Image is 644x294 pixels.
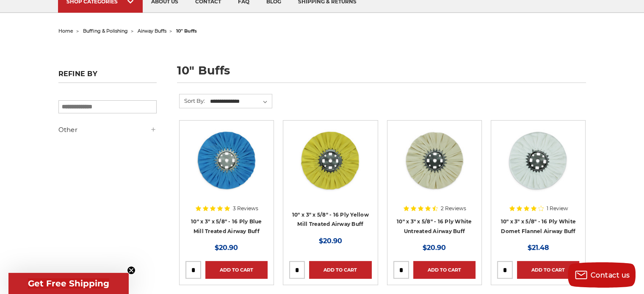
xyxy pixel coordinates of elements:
[127,266,135,275] button: Close teaser
[177,65,586,83] h1: 10" buffs
[205,261,268,279] a: Add to Cart
[497,126,579,209] a: 10 inch airway polishing wheel white domet flannel
[58,70,157,83] h5: Refine by
[547,206,568,211] span: 1 Review
[441,206,466,211] span: 2 Reviews
[215,244,238,252] span: $20.90
[401,126,468,194] img: 10 inch untreated airway buffing wheel
[8,273,129,294] div: Get Free ShippingClose teaser
[309,261,371,279] a: Add to Cart
[423,244,446,252] span: $20.90
[500,218,576,234] a: 10" x 3" x 5/8" - 16 Ply White Domet Flannel Airway Buff
[233,206,258,211] span: 3 Reviews
[28,278,109,289] span: Get Free Shipping
[176,28,197,34] span: 10" buffs
[83,28,128,34] a: buffing & polishing
[191,218,262,234] a: 10" x 3" x 5/8" - 16 Ply Blue Mill Treated Airway Buff
[568,262,636,288] button: Contact us
[397,218,472,234] a: 10" x 3" x 5/8" - 16 Ply White Untreated Airway Buff
[185,126,268,209] a: 10 inch blue treated airway buffing wheel
[180,94,205,107] label: Sort By:
[289,126,371,209] a: 10 inch yellow mill treated airway buff
[193,126,260,194] img: 10 inch blue treated airway buffing wheel
[209,95,272,108] select: Sort By:
[528,244,549,252] span: $21.48
[292,212,369,228] a: 10" x 3" x 5/8" - 16 Ply Yellow Mill Treated Airway Buff
[413,261,475,279] a: Add to Cart
[58,125,157,135] h5: Other
[58,28,73,34] a: home
[393,126,475,209] a: 10 inch untreated airway buffing wheel
[138,28,166,34] a: airway buffs
[517,261,579,279] a: Add to Cart
[296,126,364,194] img: 10 inch yellow mill treated airway buff
[591,271,630,279] span: Contact us
[504,126,572,194] img: 10 inch airway polishing wheel white domet flannel
[319,237,342,245] span: $20.90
